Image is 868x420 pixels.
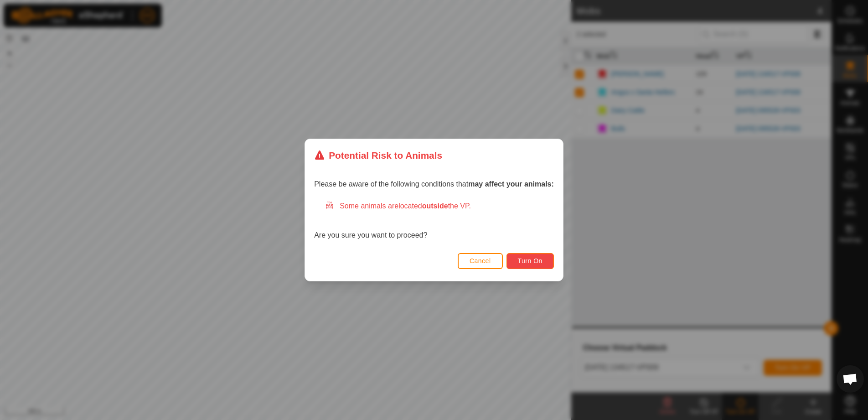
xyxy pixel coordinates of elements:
div: Some animals are [325,201,554,212]
span: located the VP. [398,202,471,210]
span: Turn On [518,257,542,264]
button: Cancel [458,253,503,269]
strong: outside [422,202,448,210]
div: Open chat [837,365,864,393]
span: Please be aware of the following conditions that [314,180,554,188]
div: Potential Risk to Animals [314,148,442,162]
div: Are you sure you want to proceed? [314,201,554,241]
button: Turn On [506,253,554,269]
span: Cancel [470,257,491,264]
strong: may affect your animals: [468,180,554,188]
